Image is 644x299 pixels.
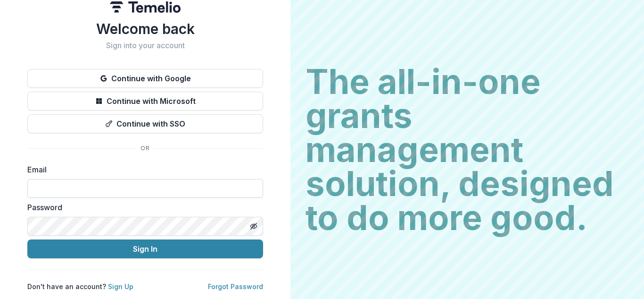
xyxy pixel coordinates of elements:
label: Email [27,164,257,175]
a: Forgot Password [208,282,263,290]
label: Password [27,202,257,213]
a: Sign Up [108,282,133,290]
button: Continue with SSO [27,114,263,133]
h2: Sign into your account [27,41,263,50]
h1: Welcome back [27,20,263,37]
button: Sign In [27,239,263,258]
button: Continue with Microsoft [27,92,263,111]
button: Toggle password visibility [246,219,261,234]
p: Don't have an account? [27,282,133,291]
img: Temelio [110,1,181,13]
button: Continue with Google [27,69,263,88]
